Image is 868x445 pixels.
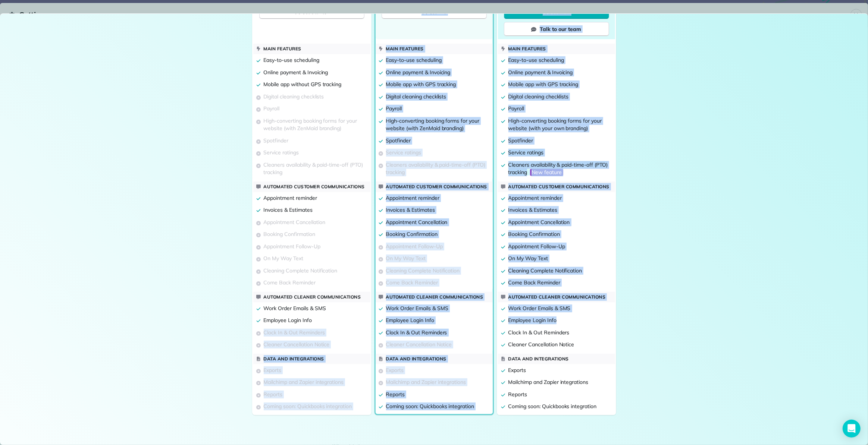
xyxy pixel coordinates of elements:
[508,57,564,63] span: Easy-to-use scheduling
[264,317,312,324] span: Employee Login Info
[264,279,316,286] span: Come Back Reminder
[508,183,610,190] p: Automated customer communications
[264,255,303,262] span: On My Way Text
[386,267,460,274] span: Cleaning Complete Notification
[386,93,446,100] span: Digital cleaning checklists
[264,219,325,225] span: Appointment Cancellation
[386,69,451,76] span: Online payment & Invoicing
[508,355,569,363] p: Data and integrations
[508,105,524,112] span: Payroll
[508,305,571,312] span: Work Order Emails & SMS
[508,81,579,88] span: Mobile app with GPS tracking
[386,329,447,336] span: Clock In & Out Reminders
[386,341,452,348] span: Cleaner Cancellation Notice
[264,341,330,348] span: Cleaner Cancellation Notice
[386,379,466,385] span: Mailchimp and Zapier integrations
[386,391,405,398] span: Reports
[508,93,569,100] span: Digital cleaning checklists
[386,293,483,301] p: Automated cleaner communications
[508,117,602,132] span: High-converting booking forms for your website (with your own branding)
[264,81,342,88] span: Mobile app without GPS tracking
[508,267,582,274] span: Cleaning Complete Notification
[386,219,448,225] span: Appointment Cancellation
[508,329,570,336] span: Clock In & Out Reminders
[530,169,563,176] span: New feature
[386,317,434,324] span: Employee Login Info
[508,45,546,53] p: Main features
[386,231,438,237] span: Booking Confirmation
[508,161,608,176] span: Cleaners availability & paid-time-off (PTO) tracking
[264,329,325,336] span: Clock In & Out Reminders
[264,403,352,410] span: Coming soon: Quickbooks integration
[264,305,326,312] span: Work Order Emails & SMS
[264,293,361,301] p: Automated cleaner communications
[264,267,338,274] span: Cleaning Complete Notification
[264,243,320,250] span: Appointment Follow-Up
[508,391,527,398] span: Reports
[264,206,313,213] span: Invoices & Estimates
[508,243,565,250] span: Appointment Follow-Up
[508,69,573,76] span: Online payment & Invoicing
[386,367,404,373] span: Exports
[386,183,488,190] p: Automated customer communications
[508,231,560,237] span: Booking Confirmation
[386,117,480,132] span: High-converting booking forms for your website (with ZenMaid branding)
[508,279,560,286] span: Come Back Reminder
[264,45,302,53] p: Main features
[386,137,411,144] span: Spotfinder
[386,57,442,63] span: Easy-to-use scheduling
[386,161,485,176] span: Cleaners availability & paid-time-off (PTO) tracking
[264,231,315,237] span: Booking Confirmation
[264,195,317,201] span: Appointment reminder
[508,293,606,301] p: Automated cleaner communications
[264,161,363,176] span: Cleaners availability & paid-time-off (PTO) tracking
[508,137,533,144] span: Spotfinder
[264,391,283,398] span: Reports
[508,149,543,156] span: Service ratings
[264,117,357,132] span: High-converting booking forms for your website (with ZenMaid branding)
[508,379,589,385] span: Mailchimp and Zapier integrations
[386,81,456,88] span: Mobile app with GPS tracking
[508,403,597,410] span: Coming soon: Quickbooks integration
[386,403,474,410] span: Coming soon: Quickbooks integration
[386,355,447,363] p: Data and integrations
[386,279,438,286] span: Come Back Reminder
[508,341,574,348] span: Cleaner Cancellation Notice
[508,367,526,373] span: Exports
[386,45,424,53] p: Main features
[264,149,299,156] span: Service ratings
[386,243,443,250] span: Appointment Follow-Up
[540,25,581,33] span: Talk to our team
[508,255,548,262] span: On My Way Text
[264,105,280,112] span: Payroll
[264,137,289,144] span: Spotfinder
[264,93,324,100] span: Digital cleaning checklists
[508,195,562,201] span: Appointment reminder
[508,317,557,324] span: Employee Login Info
[386,149,421,156] span: Service ratings
[264,69,328,76] span: Online payment & Invoicing
[264,379,344,385] span: Mailchimp and Zapier integrations
[264,367,282,373] span: Exports
[386,255,426,262] span: On My Way Text
[386,195,439,201] span: Appointment reminder
[504,22,609,36] a: Talk to our team
[386,206,435,213] span: Invoices & Estimates
[264,355,325,363] p: Data and integrations
[508,219,570,225] span: Appointment Cancellation
[264,57,319,63] span: Easy-to-use scheduling
[386,305,448,312] span: Work Order Emails & SMS
[508,206,557,213] span: Invoices & Estimates
[264,183,365,190] p: Automated customer communications
[386,105,402,112] span: Payroll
